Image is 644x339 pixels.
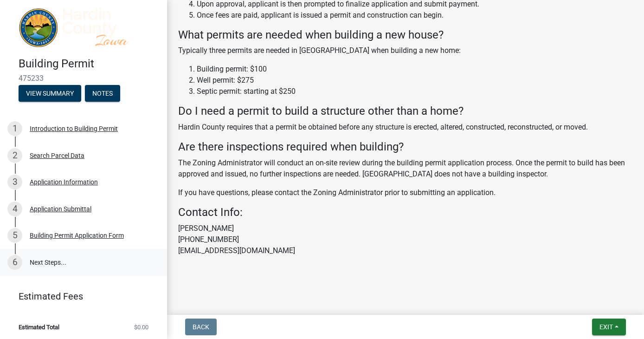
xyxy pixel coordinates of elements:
[30,206,91,212] div: Application Submittal
[30,125,118,132] div: Introduction to Building Permit
[19,74,148,83] span: 475233
[7,287,152,306] a: Estimated Fees
[178,157,633,180] p: The Zoning Administrator will conduct an on-site review during the building permit application pr...
[197,10,633,21] li: Once fees are paid, applicant is issued a permit and construction can begin.
[185,319,217,335] button: Back
[178,140,633,154] h4: Are there inspections required when building?
[7,202,22,216] div: 4
[19,7,152,47] img: Hardin County, Iowa
[178,187,633,198] p: If you have questions, please contact the Zoning Administrator prior to submitting an application.
[178,206,633,219] h4: Contact Info:
[19,324,59,330] span: Estimated Total
[178,28,633,42] h4: What permits are needed when building a new house?
[85,85,120,102] button: Notes
[30,232,124,239] div: Building Permit Application Form
[134,324,148,330] span: $0.00
[7,121,22,136] div: 1
[7,148,22,163] div: 2
[7,228,22,243] div: 5
[178,45,633,56] p: Typically three permits are needed in [GEOGRAPHIC_DATA] when building a new home:
[19,85,81,102] button: View Summary
[193,323,209,331] span: Back
[19,91,81,98] wm-modal-confirm: Summary
[197,64,633,75] li: Building permit: $100
[30,179,98,185] div: Application Information
[7,255,22,270] div: 6
[592,319,626,335] button: Exit
[178,223,633,256] p: [PERSON_NAME] [PHONE_NUMBER] [EMAIL_ADDRESS][DOMAIN_NAME]
[599,323,613,331] span: Exit
[178,104,633,118] h4: Do I need a permit to build a structure other than a home?
[30,152,84,159] div: Search Parcel Data
[7,175,22,189] div: 3
[19,57,160,71] h4: Building Permit
[85,91,120,98] wm-modal-confirm: Notes
[197,86,633,97] li: Septic permit: starting at $250
[178,122,633,133] p: Hardin County requires that a permit be obtained before any structure is erected, altered, constr...
[197,75,633,86] li: Well permit: $275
